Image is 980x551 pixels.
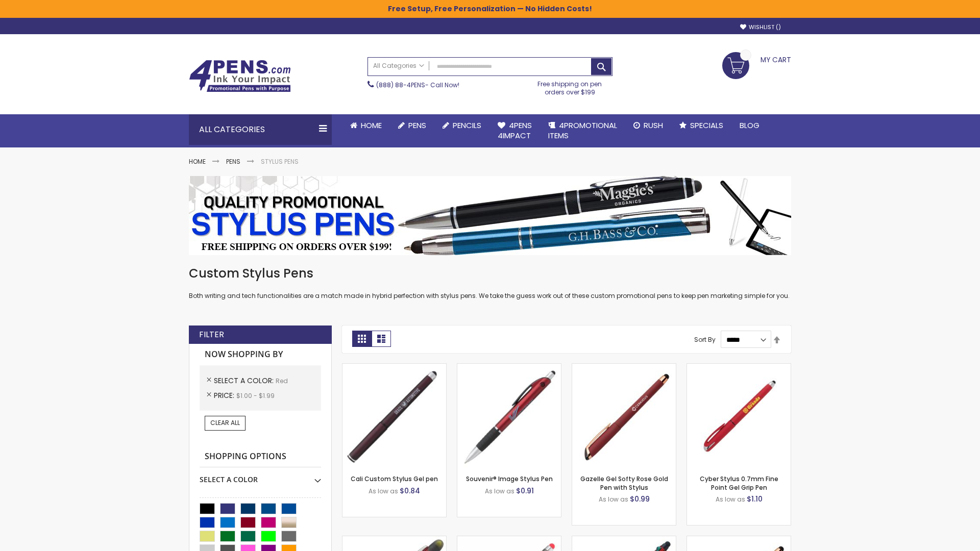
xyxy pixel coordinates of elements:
a: Gazelle Gel Softy Rose Gold Pen with Stylus-Red [572,363,676,372]
h1: Custom Stylus Pens [189,265,791,282]
a: 4PROMOTIONALITEMS [540,114,625,147]
a: Souvenir® Jalan Highlighter Stylus Pen Combo-Red [342,536,446,544]
span: 4PROMOTIONAL ITEMS [548,120,617,141]
strong: Now Shopping by [200,344,321,365]
span: Red [276,377,288,385]
span: Specials [690,120,723,131]
a: Rush [625,114,671,137]
a: Pens [226,157,240,166]
a: Cali Custom Stylus Gel pen-Red [342,363,446,372]
label: Sort By [694,335,716,344]
span: $1.10 [747,494,763,504]
strong: Filter [199,329,224,340]
img: 4Pens Custom Pens and Promotional Products [189,60,291,92]
a: Specials [671,114,731,137]
img: Gazelle Gel Softy Rose Gold Pen with Stylus-Red [572,364,676,467]
span: - Call Now! [376,81,459,89]
div: Select A Color [200,467,321,485]
img: Cyber Stylus 0.7mm Fine Point Gel Grip Pen-Red [687,364,791,467]
span: 4Pens 4impact [498,120,532,141]
a: (888) 88-4PENS [376,81,425,89]
a: Cyber Stylus 0.7mm Fine Point Gel Grip Pen-Red [687,363,791,372]
span: $0.91 [516,486,534,496]
strong: Shopping Options [200,446,321,468]
img: Souvenir® Image Stylus Pen-Red [457,364,561,467]
div: Both writing and tech functionalities are a match made in hybrid perfection with stylus pens. We ... [189,265,791,300]
div: All Categories [189,114,332,145]
span: Rush [644,120,663,131]
span: Select A Color [214,375,276,386]
a: Gazelle Gel Softy Rose Gold Pen with Stylus - ColorJet-Red [687,536,791,544]
strong: Stylus Pens [261,157,299,166]
span: Blog [740,120,759,131]
span: $0.99 [630,494,650,504]
span: Pens [408,120,426,131]
span: Clear All [210,418,240,427]
strong: Grid [352,331,372,347]
a: Cali Custom Stylus Gel pen [351,474,438,483]
img: Stylus Pens [189,176,791,255]
a: Gazelle Gel Softy Rose Gold Pen with Stylus [580,474,668,491]
a: Wishlist [740,23,781,31]
span: Price [214,390,236,400]
span: As low as [599,495,628,504]
div: Free shipping on pen orders over $199 [527,76,613,96]
span: As low as [369,487,398,495]
a: Cyber Stylus 0.7mm Fine Point Gel Grip Pen [700,474,778,491]
span: As low as [716,495,745,504]
img: Cali Custom Stylus Gel pen-Red [342,364,446,467]
a: 4Pens4impact [489,114,540,147]
span: As low as [485,487,514,495]
a: Blog [731,114,768,137]
a: Pens [390,114,434,137]
a: All Categories [368,58,429,74]
a: Souvenir® Image Stylus Pen [466,474,553,483]
a: Clear All [205,416,246,430]
a: Islander Softy Gel with Stylus - ColorJet Imprint-Red [457,536,561,544]
span: $0.84 [400,486,420,496]
span: $1.00 - $1.99 [236,391,275,400]
a: Home [189,157,206,166]
span: Home [361,120,382,131]
span: Pencils [453,120,481,131]
a: Home [342,114,390,137]
span: All Categories [373,62,424,70]
a: Orbitor 4 Color Assorted Ink Metallic Stylus Pens-Red [572,536,676,544]
a: Souvenir® Image Stylus Pen-Red [457,363,561,372]
a: Pencils [434,114,489,137]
